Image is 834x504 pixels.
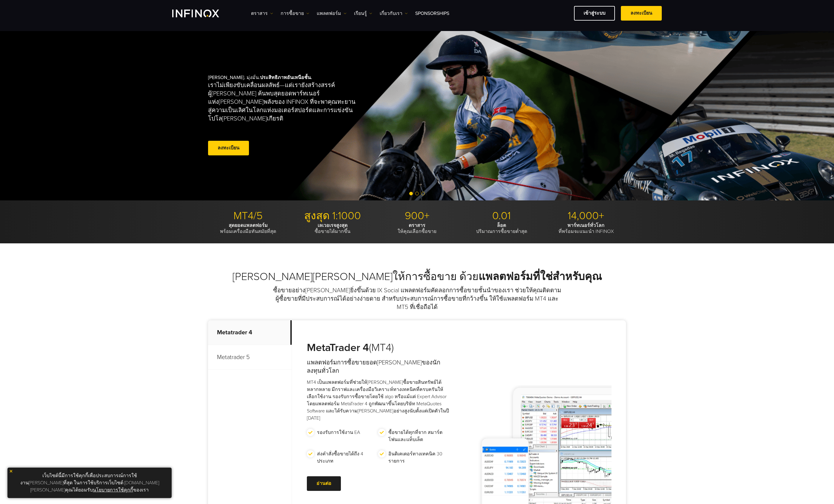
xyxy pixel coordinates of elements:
h2: [PERSON_NAME][PERSON_NAME]ให้การซื้อขาย ด้วย [208,270,626,283]
p: ส่งคำสั่งซื้อขายได้ถึง 4 ประเภท [317,450,375,465]
p: ที่พร้อมจะแนะนำ INFINOX [546,222,626,234]
a: Sponsorships [415,10,449,17]
p: 14,000+ [546,209,626,222]
p: MT4 เป็นแพลตฟอร์มที่ช่วยให้[PERSON_NAME]ซื้อขายสินทรัพย์ได้หลากหลาย มีกราฟและเครื่องมือวิเคราะห์ท... [307,379,449,422]
strong: ล็อต [497,222,506,228]
a: การซื้อขาย [281,10,309,17]
a: ลงทะเบียน [208,141,249,155]
p: ปริมาณการซื้อขายต่ำสุด [461,222,541,234]
strong: ประสิทธิภาพอันเหนือชั้น. [260,75,312,81]
strong: สุดยอดแพลตฟอร์ม [229,222,268,228]
h3: (MT4) [307,341,449,354]
a: เกี่ยวกับเรา [380,10,408,17]
a: เข้าสู่ระบบ [574,6,615,21]
span: Go to slide 2 [415,192,419,195]
p: ซื้อขายได้มากขึ้น [293,222,373,234]
p: ให้คุณเลือกซื้อขาย [377,222,457,234]
p: 900+ [377,209,457,222]
a: นโยบายการใช้คุกกี้ [93,487,133,493]
span: Go to slide 1 [409,192,413,195]
p: ซื้อขายได้ทุกที่จาก สมาร์ตโฟนและแท็บเล็ต [388,429,447,443]
a: INFINOX Logo [172,10,233,17]
strong: เลเวอเรจสูงสุด [318,222,347,228]
strong: ตราสาร [409,222,425,228]
strong: MetaTrader 4 [307,341,369,354]
a: เรียนรู้ [354,10,372,17]
div: [PERSON_NAME]. มุ่งมั่น. [208,65,396,166]
span: Go to slide 3 [421,192,425,195]
p: Metatrader 5 [208,345,292,370]
strong: พาร์ทเนอร์ทั่วโลก [567,222,604,228]
p: MT4/5 [208,209,288,222]
p: ซื้อขายอย่าง[PERSON_NAME]ยิ่งขึ้นด้วย IX Social แพลตฟอร์มคัดลอกการซื้อขายชั้นนำของเรา ช่วยให้คุณต... [272,286,562,311]
p: พร้อมเครื่องมือทันสมัยที่สุด [208,222,288,234]
a: ลงทะเบียน [621,6,662,21]
p: เว็บไซต์นี้มีการใช้คุกกี้เพื่อประสบการณ์การใช้งาน[PERSON_NAME]ที่สุด ในการใช้บริการเว็บไซต์ [DOMA... [10,471,169,495]
h4: แพลตฟอร์มการซื้อขายยอด[PERSON_NAME]ของนักลงทุนทั่วโลก [307,358,449,375]
p: เราไม่เพียงขับเคลื่อนผลลัพธ์—แต่เรายังสร้างสรรค์ผู้[PERSON_NAME] ค้นพบสุดยอดพาร์ทเนอร์แห่ง[PERSON... [208,81,358,123]
strong: แพลตฟอร์มที่ใช่สำหรับคุณ [478,270,602,283]
img: yellow close icon [9,469,13,473]
p: Metatrader 4 [208,320,292,345]
a: ตราสาร [251,10,273,17]
p: อินดิเคเตอร์ทางเทคนิค 30 รายการ [388,450,447,465]
a: อ่านต่อ [307,476,341,491]
p: สูงสุด 1:1000 [293,209,373,222]
p: รองรับการใช้งาน EA [317,429,360,436]
a: แพลตฟอร์ม [317,10,347,17]
p: 0.01 [461,209,541,222]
